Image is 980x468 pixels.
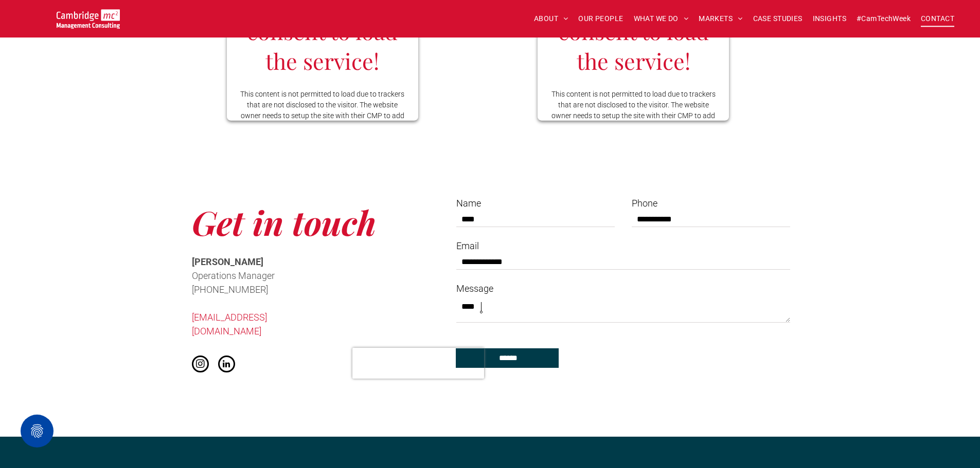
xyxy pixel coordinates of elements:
[456,282,790,295] label: Message
[57,11,120,22] a: Your Business Transformed | Cambridge Management Consulting
[352,348,484,379] iframe: reCAPTCHA
[192,284,268,295] span: [PHONE_NUMBER]
[192,200,376,244] span: Get in touch
[192,256,263,267] span: [PERSON_NAME]
[808,11,851,27] a: INSIGHTS
[192,312,267,336] a: [EMAIL_ADDRESS][DOMAIN_NAME]
[748,11,808,27] a: CASE STUDIES
[192,355,209,375] a: instagram
[456,239,790,253] label: Email
[632,196,790,210] label: Phone
[456,196,614,210] label: Name
[916,11,959,27] a: CONTACT
[629,11,694,27] a: WHAT WE DO
[218,355,235,375] a: linkedin
[693,11,747,27] a: MARKETS
[550,89,717,132] p: This content is not permitted to load due to trackers that are not disclosed to the visitor. The ...
[851,11,916,27] a: #CamTechWeek
[239,89,406,132] p: This content is not permitted to load due to trackers that are not disclosed to the visitor. The ...
[57,9,120,29] img: Cambridge MC Logo
[192,270,275,281] span: Operations Manager
[529,11,574,27] a: ABOUT
[573,11,628,27] a: OUR PEOPLE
